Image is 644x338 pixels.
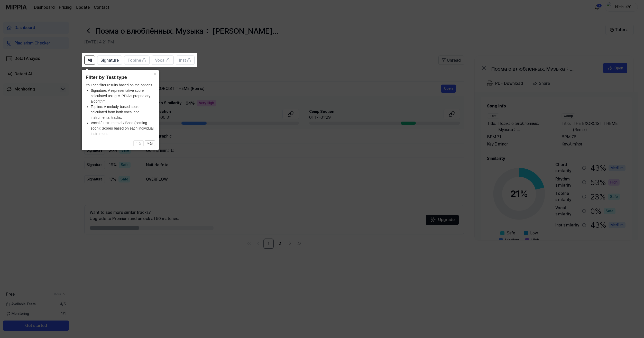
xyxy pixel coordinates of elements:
[91,88,155,104] li: Signature: A representative score calculated using MIPPIA's proprietary algorithm.
[97,56,122,65] button: Signature
[152,56,174,65] button: Vocal
[176,56,195,65] button: Inst
[124,56,150,65] button: Topline
[151,70,159,77] button: Close
[88,57,92,63] span: All
[86,83,155,136] div: You can filter results based on the options.
[127,57,141,63] span: Topline
[91,104,155,120] li: Topline: A melody-based score calculated from both vocal and instrumental tracks.
[84,56,95,65] button: All
[179,57,186,63] span: Inst
[145,140,155,147] button: 다음
[86,74,155,81] header: Filter by Test type
[155,57,165,63] span: Vocal
[100,57,119,63] span: Signature
[91,120,155,136] li: Vocal / Instrumental / Bass (coming soon): Scores based on each individual instrument.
